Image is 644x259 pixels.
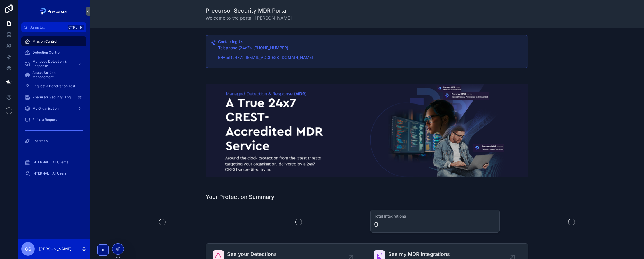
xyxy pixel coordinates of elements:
[39,7,69,16] img: App logo
[374,220,378,229] div: 0
[218,45,524,61] div: Telephone (24x7): 01912491612 E-Mail (24x7): soc@precursorsecurity.com
[388,250,512,258] span: See my MDR Integrations
[21,168,86,178] a: INTERNAL - All Users
[30,25,66,30] span: Jump to...
[32,160,68,164] span: INTERNAL - All Clients
[206,15,292,21] span: Welcome to the portal, [PERSON_NAME]
[32,139,48,143] span: Roadmap
[218,45,524,51] p: Telephone (24x7): [PHONE_NUMBER]
[32,50,60,55] span: Detection Centre
[32,106,59,111] span: My Organisation
[32,59,73,68] span: Managed Detection & Response
[39,246,71,252] p: [PERSON_NAME]
[32,95,71,100] span: Precursor Security Blog
[206,7,292,15] h1: Precursor Security MDR Portal
[32,117,58,122] span: Raise a Request
[68,25,78,30] span: Ctrl
[21,103,86,114] a: My Organisation
[21,92,86,102] a: Precursor Security Blog
[25,246,31,252] span: CS
[32,70,73,79] span: Attack Surface Management
[21,136,86,146] a: Roadmap
[21,59,86,69] a: Managed Detection & Response
[218,55,524,61] p: E-Mail (24x7): [EMAIL_ADDRESS][DOMAIN_NAME]
[79,25,83,30] span: K
[21,157,86,167] a: INTERNAL - All Clients
[206,84,528,178] img: 17888-2024-08-22-14_25_07-Picture1.png
[206,193,275,201] h1: Your Protection Summary
[21,81,86,91] a: Request a Penetration Test
[21,115,86,125] a: Raise a Request
[32,39,57,44] span: Mission Control
[218,40,524,44] h5: Contacting Us
[18,32,90,186] div: scrollable content
[21,48,86,58] a: Detection Centre
[21,70,86,80] a: Attack Surface Management
[374,213,496,219] h3: Total Integrations
[32,84,75,88] span: Request a Penetration Test
[21,36,86,46] a: Mission Control
[227,250,329,258] span: See your Detections
[21,22,86,32] button: Jump to...CtrlK
[32,171,66,176] span: INTERNAL - All Users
